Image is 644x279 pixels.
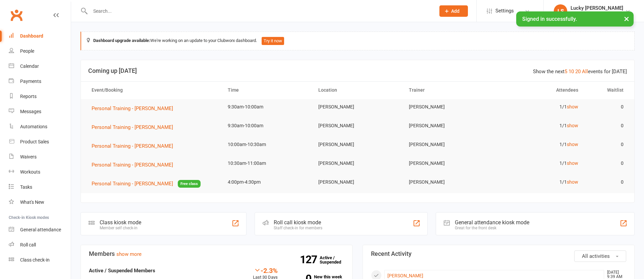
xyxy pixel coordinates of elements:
[92,105,173,111] span: Personal Training - [PERSON_NAME]
[574,250,626,262] button: All activities
[582,68,588,75] a: All
[9,89,71,104] a: Reports
[584,82,630,99] th: Waitlist
[9,195,71,210] a: What's New
[451,8,460,14] span: Add
[300,254,320,265] strong: 127
[100,219,141,226] div: Class kiosk mode
[584,99,630,115] td: 0
[89,250,344,257] h3: Members
[253,267,278,274] div: -2.3%
[493,174,584,190] td: 1/1
[222,118,312,134] td: 9:30am-10:00am
[621,11,633,26] button: ×
[9,134,71,149] a: Product Sales
[274,219,322,226] div: Roll call kiosk mode
[439,5,468,17] button: Add
[403,118,493,134] td: [PERSON_NAME]
[92,143,173,149] span: Personal Training - [PERSON_NAME]
[584,118,630,134] td: 0
[92,161,178,169] button: Personal Training - [PERSON_NAME]
[403,99,493,115] td: [PERSON_NAME]
[20,63,39,69] div: Calendar
[567,123,578,128] a: show
[493,118,584,134] td: 1/1
[20,139,49,144] div: Product Sales
[9,74,71,89] a: Payments
[312,82,403,99] th: Location
[320,250,349,269] a: 127Active / Suspended
[92,162,173,168] span: Personal Training - [PERSON_NAME]
[9,29,71,44] a: Dashboard
[88,6,431,16] input: Search...
[604,270,626,279] time: [DATE] 9:39 AM
[582,253,610,259] span: All activities
[584,137,630,152] td: 0
[92,124,173,130] span: Personal Training - [PERSON_NAME]
[88,67,627,74] h3: Coming up [DATE]
[20,33,43,39] div: Dashboard
[403,155,493,171] td: [PERSON_NAME]
[403,174,493,190] td: [PERSON_NAME]
[569,68,574,75] a: 10
[533,67,627,76] div: Show the next events for [DATE]
[495,3,514,18] span: Settings
[20,227,61,232] div: General attendance
[493,82,584,99] th: Attendees
[387,273,423,278] a: [PERSON_NAME]
[9,180,71,195] a: Tasks
[86,82,222,99] th: Event/Booking
[20,79,41,84] div: Payments
[9,222,71,237] a: General attendance kiosk mode
[403,82,493,99] th: Trainer
[522,16,577,22] span: Signed in successfully.
[9,237,71,252] a: Roll call
[455,226,529,230] div: Great for the front desk
[312,118,403,134] td: [PERSON_NAME]
[222,137,312,152] td: 10:00am-10:30am
[567,160,578,166] a: show
[493,137,584,152] td: 1/1
[371,250,626,257] h3: Recent Activity
[262,37,284,45] button: Try it now
[403,137,493,152] td: [PERSON_NAME]
[100,226,141,230] div: Member self check-in
[92,181,173,187] span: Personal Training - [PERSON_NAME]
[222,82,312,99] th: Time
[20,154,37,159] div: Waivers
[571,11,623,17] div: Bodyline Fitness
[222,99,312,115] td: 9:30am-10:00am
[9,165,71,180] a: Workouts
[312,137,403,152] td: [PERSON_NAME]
[20,184,32,190] div: Tasks
[567,142,578,147] a: show
[312,99,403,115] td: [PERSON_NAME]
[9,149,71,165] a: Waivers
[20,48,34,54] div: People
[9,59,71,74] a: Calendar
[92,180,201,188] button: Personal Training - [PERSON_NAME]Free class
[20,257,50,263] div: Class check-in
[116,251,142,257] a: show more
[93,38,150,43] strong: Dashboard upgrade available:
[575,68,581,75] a: 20
[20,169,40,175] div: Workouts
[92,142,178,150] button: Personal Training - [PERSON_NAME]
[178,180,201,188] span: Free class
[274,226,322,230] div: Staff check-in for members
[584,174,630,190] td: 0
[288,275,344,279] a: 0New this week
[20,94,37,99] div: Reports
[9,252,71,268] a: Class kiosk mode
[312,174,403,190] td: [PERSON_NAME]
[89,268,155,274] strong: Active / Suspended Members
[20,124,47,129] div: Automations
[92,123,178,131] button: Personal Training - [PERSON_NAME]
[567,179,578,185] a: show
[493,155,584,171] td: 1/1
[565,68,567,75] a: 5
[554,4,567,18] div: LS
[567,104,578,109] a: show
[222,174,312,190] td: 4:00pm-4:30pm
[9,44,71,59] a: People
